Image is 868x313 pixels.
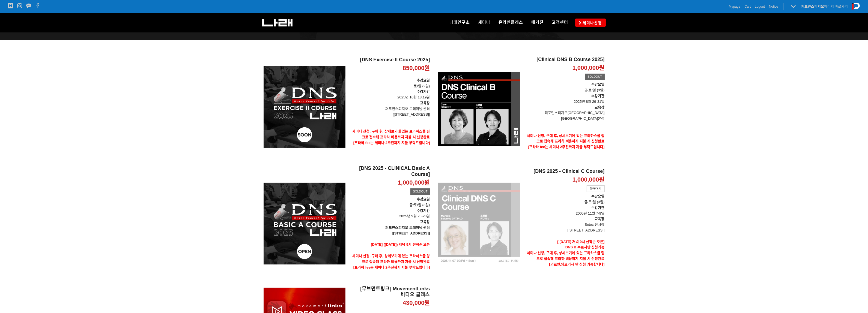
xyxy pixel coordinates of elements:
[494,13,527,32] a: 온라인클래스
[524,228,605,233] p: [[STREET_ADDRESS]]
[524,110,605,122] p: 퍼포먼스피지오[GEOGRAPHIC_DATA] [GEOGRAPHIC_DATA]본점
[417,197,430,201] strong: 수강요일
[524,88,605,93] p: 금/토/일 (3일)
[403,64,430,72] p: 850,000원
[353,265,430,269] span: [프라하 fee는 세미나 2주전까지 지불 부탁드립니다]
[352,129,430,139] strong: 세미나 신청, 구매 후, 상세보기에 있는 프라하스쿨 링크로 접속해 프라하 비용까지 지불 시 신청완료
[524,194,605,205] p: 금/토/일 (3일)
[417,78,430,82] strong: 수강요일
[420,220,430,224] strong: 교육장
[524,93,605,105] p: 2025년 8월 29-31일
[801,4,824,8] strong: 퍼포먼스피지오
[524,57,605,161] a: [Clinical DNS B Course 2025] 1,000,000원 SOLDOUT 수강요일금/토/일 (3일)수강기간 2025년 8월 29-31일교육장퍼포먼스피지오[GEOG...
[527,134,605,143] strong: 세미나 신청, 구매 후, 상세보기에 있는 프라하스쿨 링크로 접속해 프라하 비용까지 지불 시 신청완료
[531,20,544,25] span: 매거진
[524,205,605,216] p: 2005년 11월 7-9일
[410,188,430,195] div: SOLDOUT
[350,112,430,118] p: [[STREET_ADDRESS]]
[417,209,430,213] strong: 수강기간
[350,106,430,112] p: 퍼포먼스피지오 트레이닝 센터
[445,13,474,32] a: 나래연구소
[595,105,605,109] strong: 교육장
[350,165,430,177] h2: [DNS 2025 - CLINICAL Basic A Course]
[350,89,430,100] p: 2025년 10월 18,19일
[557,240,604,244] strong: [ [DATE] 저녁 9시 선착순 오픈]
[528,145,605,149] span: [프라하 fee는 세미나 2주전까지 지불 부탁드립니다]
[350,286,430,298] h2: [무브먼트링크] MovementLinks 비디오 클래스
[350,57,430,63] h2: [DNS Exercise II Course 2025]
[398,179,430,187] p: 1,000,000원
[565,245,605,249] strong: DNS B 수료자만 신청가능
[801,4,848,8] a: 퍼포먼스피지오페이지 바로가기
[548,13,572,32] a: 고객센터
[575,19,606,26] a: 세미나신청
[581,20,602,26] span: 세미나신청
[385,225,430,230] strong: 퍼포먼스피지오 트레이닝 센터
[729,4,741,9] a: Mypage
[499,20,523,25] span: 온라인클래스
[592,194,605,198] strong: 수강요일
[417,89,430,94] strong: 수강기간
[350,208,430,219] p: 2025년 9월 26-28일
[449,20,470,25] span: 나래연구소
[371,242,430,246] span: [DATE] ([DATE]) 저녁 9시 선착순 오픈
[769,4,778,9] a: Notice
[524,168,605,279] a: [DNS 2025 - Clinical C Course] 1,000,000원 판매대기 수강요일금/토/일 (3일)수강기간 2005년 11월 7-9일교육장Setec 전시장[[STR...
[585,74,604,80] div: SOLDOUT
[350,57,430,157] a: [DNS Exercise II Course 2025] 850,000원 수강요일토/일 (2일)수강기간 2025년 10월 18,19일교육장퍼포먼스피지오 트레이닝 센터[[STREE...
[524,57,605,63] h2: [Clinical DNS B Course 2025]
[524,222,605,228] p: Setec 전시장
[527,251,605,261] strong: 세미나 신청, 구매 후, 상세보기에 있는 프라하스쿨 링크로 접속해 프라하 비용까지 지불 시 신청완료
[745,4,751,9] a: Cart
[549,262,604,266] strong: [의료인,의료기사 만 신청 가능합니다]
[478,20,490,25] span: 세미나
[527,13,548,32] a: 매거진
[420,101,430,105] strong: 교육장
[592,82,605,86] strong: 수강요일
[353,141,430,145] span: [프라하 fee는 세미나 2주전까지 지불 부탁드립니다]
[755,4,765,9] a: Logout
[592,206,605,210] strong: 수강기간
[572,64,605,72] p: 1,000,000원
[474,13,494,32] a: 세미나
[592,94,605,98] strong: 수강기간
[524,168,605,174] h2: [DNS 2025 - Clinical C Course]
[352,254,430,264] strong: 세미나 신청, 구매 후, 상세보기에 있는 프라하스쿨 링크로 접속해 프라하 비용까지 지불 시 신청완료
[572,176,605,184] p: 1,000,000원
[595,217,605,221] strong: 교육장
[392,231,430,235] strong: [[STREET_ADDRESS]]
[403,299,430,307] p: 430,000원
[350,165,430,282] a: [DNS 2025 - CLINICAL Basic A Course] 1,000,000원 SOLDOUT 수강요일금/토/일 (3일)수강기간 2025년 9월 26-28일교육장퍼포먼스...
[587,185,605,192] div: 판매대기
[350,197,430,208] p: 금/토/일 (3일)
[552,20,568,25] span: 고객센터
[350,78,430,89] p: 토/일 (2일)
